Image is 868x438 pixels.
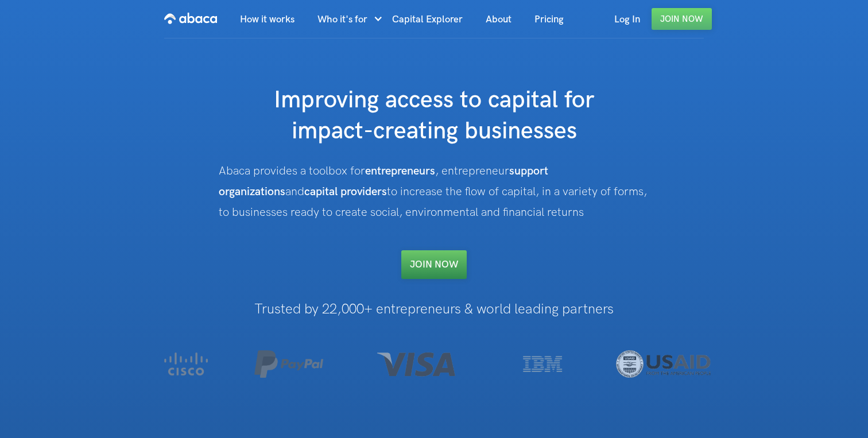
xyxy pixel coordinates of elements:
a: Join Now [652,8,712,30]
h1: Trusted by 22,000+ entrepreneurs & world leading partners [130,302,738,317]
div: Abaca provides a toolbox for , entrepreneur and to increase the flow of capital, in a variety of ... [219,161,649,223]
h1: Improving access to capital for impact-creating businesses [204,85,664,147]
img: Abaca logo [164,9,217,28]
strong: entrepreneurs [365,164,435,178]
strong: capital providers [304,185,387,199]
a: Join NOW [401,250,467,279]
